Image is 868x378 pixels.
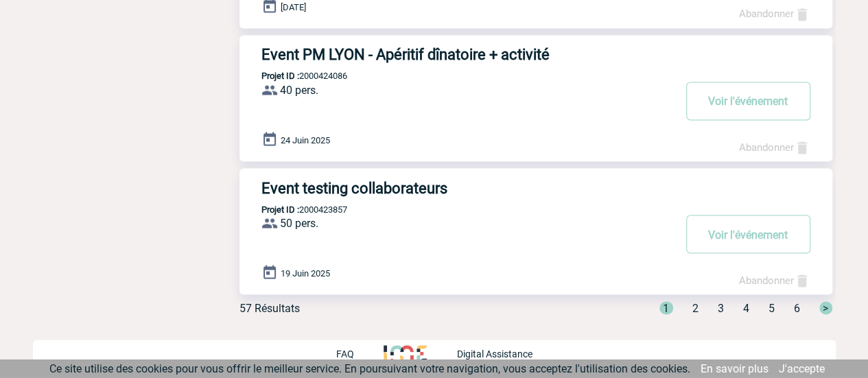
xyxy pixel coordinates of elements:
[457,348,532,359] p: Digital Assistance
[239,179,832,196] a: Event testing collaborateurs
[819,301,832,314] span: >
[739,274,810,286] a: Abandonner
[261,71,299,81] b: Projet ID :
[769,301,775,314] span: 5
[794,301,800,314] span: 6
[701,362,769,375] a: En savoir plus
[280,84,318,97] span: 40 pers.
[261,204,299,214] b: Projet ID :
[239,204,347,214] p: 2000423857
[384,345,426,362] img: http://www.idealmeetingsevents.fr/
[692,301,699,314] span: 2
[739,141,810,153] a: Abandonner
[779,362,825,375] a: J'accepte
[49,362,690,375] span: Ce site utilise des cookies pour vous offrir le meilleur service. En poursuivant votre navigation...
[718,301,724,314] span: 3
[336,346,384,359] a: FAQ
[686,215,810,253] button: Voir l'événement
[659,301,673,314] span: 1
[686,82,810,120] button: Voir l'événement
[261,179,673,196] h3: Event testing collaborateurs
[261,46,673,63] h3: Event PM LYON - Apéritif dînatoire + activité
[239,71,347,81] p: 2000424086
[739,8,810,20] a: Abandonner
[281,135,330,145] span: 24 Juin 2025
[743,301,749,314] span: 4
[281,268,330,279] span: 19 Juin 2025
[280,217,318,230] span: 50 pers.
[281,2,306,12] span: [DATE]
[239,46,832,63] a: Event PM LYON - Apéritif dînatoire + activité
[336,348,353,359] p: FAQ
[239,301,300,314] div: 57 Résultats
